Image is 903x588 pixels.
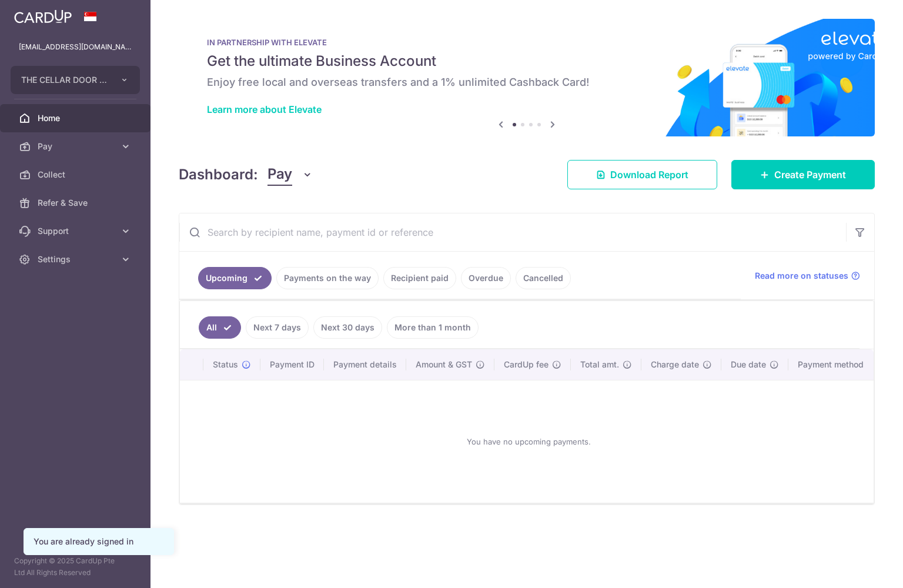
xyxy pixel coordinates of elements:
[267,163,292,186] span: Pay
[199,316,241,339] a: All
[38,197,115,209] span: Refer & Save
[755,270,848,282] span: Read more on statuses
[11,66,140,94] button: THE CELLAR DOOR PTE LTD
[313,316,382,339] a: Next 30 days
[651,359,699,370] span: Charge date
[267,163,313,186] button: Pay
[179,164,258,185] h4: Dashboard:
[504,359,549,370] span: CardUp fee
[324,349,406,380] th: Payment details
[207,52,847,71] h5: Get the ultimate Business Account
[38,112,115,124] span: Home
[207,38,847,47] p: IN PARTNERSHIP WITH ELEVATE
[246,316,309,339] a: Next 7 days
[260,349,324,380] th: Payment ID
[416,359,472,370] span: Amount & GST
[755,270,860,282] a: Read more on statuses
[731,160,875,189] a: Create Payment
[38,253,115,265] span: Settings
[38,169,115,181] span: Collect
[461,267,511,289] a: Overdue
[198,267,272,289] a: Upcoming
[194,390,864,493] div: You have no upcoming payments.
[276,267,379,289] a: Payments on the way
[567,160,717,189] a: Download Report
[14,9,72,24] img: CardUp
[731,359,766,370] span: Due date
[580,359,619,370] span: Total amt.
[383,267,456,289] a: Recipient paid
[774,168,846,182] span: Create Payment
[179,19,875,136] img: Renovation banner
[38,225,115,237] span: Support
[38,141,115,152] span: Pay
[179,213,846,251] input: Search by recipient name, payment id or reference
[34,536,164,547] div: You are already signed in
[213,359,238,370] span: Status
[387,316,479,339] a: More than 1 month
[516,267,571,289] a: Cancelled
[207,75,847,89] h6: Enjoy free local and overseas transfers and a 1% unlimited Cashback Card!
[788,349,878,380] th: Payment method
[207,103,322,115] a: Learn more about Elevate
[21,74,108,86] span: THE CELLAR DOOR PTE LTD
[19,41,132,53] p: [EMAIL_ADDRESS][DOMAIN_NAME]
[610,168,688,182] span: Download Report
